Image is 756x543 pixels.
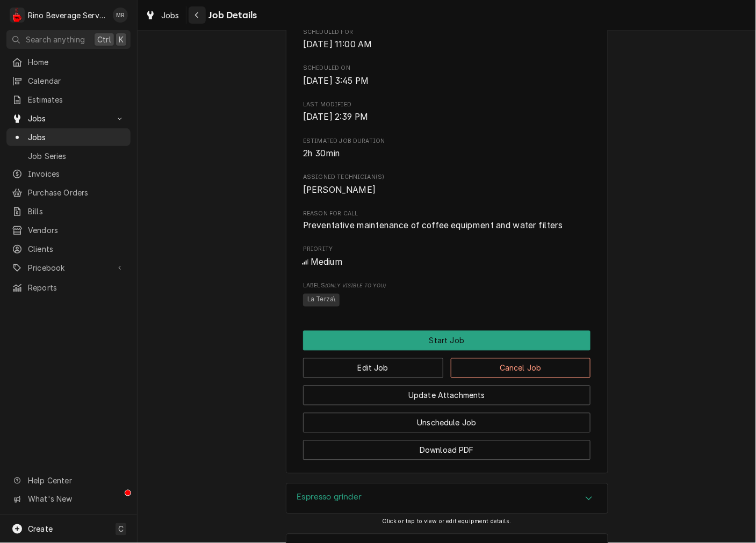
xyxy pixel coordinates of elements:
span: Create [28,525,53,534]
a: Go to Jobs [6,110,131,127]
a: Home [6,53,131,71]
div: Espresso grinder [286,483,608,515]
span: Priority [303,245,591,254]
span: [DATE] 2:39 PM [303,112,368,122]
div: Assigned Technician(s) [303,173,591,196]
div: Button Group Row [303,433,591,460]
div: [object Object] [303,282,591,308]
span: C [118,524,124,535]
button: Update Attachments [303,386,591,406]
div: Button Group Row [303,351,591,378]
div: Accordion Header [286,484,608,514]
span: Estimates [28,94,125,105]
a: Purchase Orders [6,184,131,201]
span: Home [28,56,125,68]
span: [DATE] 11:00 AM [303,39,372,49]
a: Job Series [6,147,131,165]
button: Start Job [303,331,591,351]
div: Priority [303,245,591,269]
span: Scheduled For [303,38,591,51]
span: Scheduled On [303,64,591,73]
span: Jobs [28,113,109,124]
span: Invoices [28,168,125,179]
a: Go to Help Center [6,472,131,489]
span: [DATE] 3:45 PM [303,76,369,86]
a: Go to What's New [6,490,131,508]
span: What's New [28,494,124,505]
h3: Espresso grinder [297,493,362,503]
div: Button Group Row [303,331,591,351]
span: [object Object] [303,292,591,308]
span: Last Modified [303,111,591,124]
div: Button Group Row [303,406,591,433]
span: Search anything [26,34,85,45]
button: Navigate back [189,6,206,24]
div: Button Group Row [303,378,591,406]
a: Reports [6,279,131,296]
span: Job Series [28,150,125,162]
a: Calendar [6,72,131,90]
span: Pricebook [28,262,109,273]
a: Bills [6,202,131,220]
a: Invoices [6,165,131,183]
div: Rino Beverage Service's Avatar [10,8,25,23]
span: K [119,34,124,45]
span: Estimated Job Duration [303,147,591,160]
span: Assigned Technician(s) [303,173,591,182]
div: Scheduled On [303,64,591,87]
span: Clients [28,243,125,255]
span: Job Details [206,8,257,23]
span: 2h 30min [303,148,340,158]
span: Assigned Technician(s) [303,184,591,197]
button: Cancel Job [451,358,591,378]
span: Reports [28,282,125,293]
div: Medium [303,256,591,269]
span: Reason For Call [303,220,591,233]
a: Vendors [6,221,131,239]
span: Estimated Job Duration [303,137,591,146]
div: MR [113,8,128,23]
a: Estimates [6,91,131,108]
div: Rino Beverage Service [28,10,107,21]
div: Reason For Call [303,209,591,233]
a: Jobs [141,6,184,24]
span: Scheduled On [303,75,591,88]
span: Click or tap to view or edit equipment details. [383,518,512,525]
a: Jobs [6,128,131,146]
button: Edit Job [303,358,443,378]
div: Estimated Job Duration [303,137,591,160]
span: Vendors [28,225,125,236]
span: Scheduled For [303,28,591,37]
span: Bills [28,206,125,217]
div: R [10,8,25,23]
span: Priority [303,256,591,269]
button: Accordion Details Expand Trigger [286,484,608,514]
span: Last Modified [303,100,591,109]
span: [PERSON_NAME] [303,185,376,195]
button: Download PDF [303,440,591,460]
div: Button Group [303,331,591,460]
span: Calendar [28,75,125,86]
button: Search anythingCtrlK [6,30,131,49]
span: Labels [303,282,591,291]
div: Scheduled For [303,28,591,51]
span: Ctrl [97,34,111,45]
span: (Only Visible to You) [325,283,386,289]
span: Preventative maintenance of coffee equipment and water filters [303,221,563,231]
div: Melissa Rinehart's Avatar [113,8,128,23]
span: Help Center [28,475,124,486]
span: La Terza\ [303,294,340,307]
span: Jobs [161,10,179,21]
a: Go to Pricebook [6,259,131,277]
span: Purchase Orders [28,187,125,198]
span: Reason For Call [303,209,591,218]
div: Last Modified [303,100,591,124]
a: Clients [6,240,131,258]
span: Jobs [28,132,125,143]
button: Unschedule Job [303,413,591,433]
